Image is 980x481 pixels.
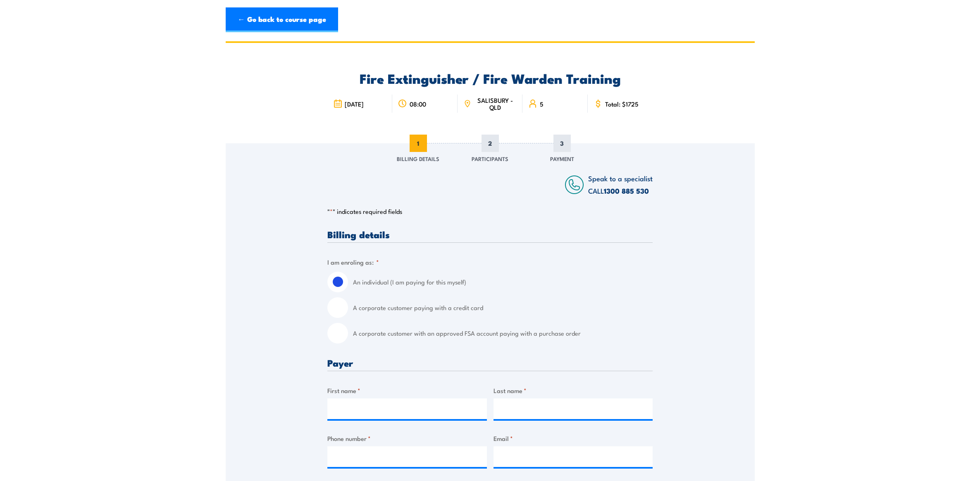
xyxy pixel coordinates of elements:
[605,100,639,107] span: Total: $1725
[327,358,653,367] h3: Payer
[588,173,653,196] span: Speak to a specialist CALL
[327,72,653,84] h2: Fire Extinguisher / Fire Warden Training
[353,297,653,318] label: A corporate customer paying with a credit card
[494,386,653,395] label: Last name
[540,100,544,107] span: 5
[345,100,364,107] span: [DATE]
[472,154,508,163] span: Participants
[226,7,338,32] a: ← Go back to course page
[553,135,571,152] span: 3
[482,135,499,152] span: 2
[353,323,653,344] label: A corporate customer with an approved FSA account paying with a purchase order
[410,100,426,107] span: 08:00
[327,230,653,239] h3: Billing details
[410,135,427,152] span: 1
[604,185,649,196] a: 1300 885 530
[397,154,439,163] span: Billing Details
[327,434,487,443] label: Phone number
[327,257,379,267] legend: I am enroling as:
[353,272,653,292] label: An individual (I am paying for this myself)
[474,97,517,111] span: SALISBURY - QLD
[550,154,574,163] span: Payment
[327,386,487,395] label: First name
[327,207,653,216] p: " " indicates required fields
[494,434,653,443] label: Email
